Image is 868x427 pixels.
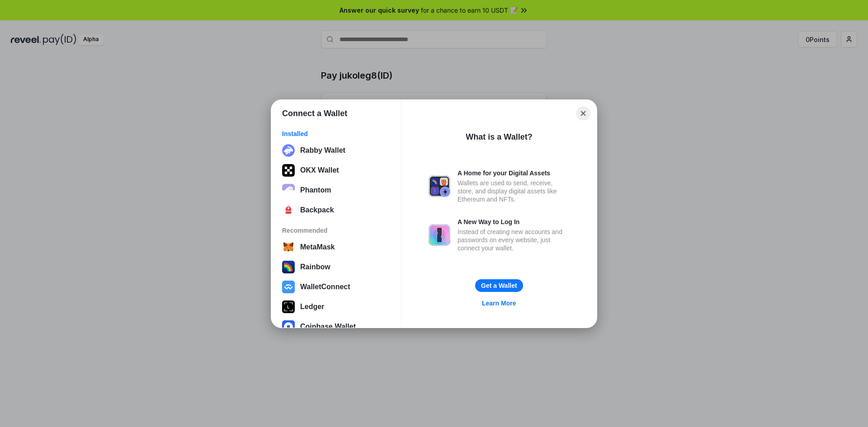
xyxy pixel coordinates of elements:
div: Ledger [300,303,324,311]
img: svg+xml,%3Csvg%20xmlns%3D%22http%3A%2F%2Fwww.w3.org%2F2000%2Fsvg%22%20fill%3D%22none%22%20viewBox... [429,175,450,197]
div: A Home for your Digital Assets [458,169,570,177]
div: Installed [282,130,390,138]
img: 5VZ71FV6L7PA3gg3tXrdQ+DgLhC+75Wq3no69P3MC0NFQpx2lL04Ql9gHK1bRDjsSBIvScBnDTk1WrlGIZBorIDEYJj+rhdgn... [282,164,295,177]
img: 4BxBxKvl5W07cAAAAASUVORK5CYII= [282,204,295,216]
button: Rabby Wallet [279,141,393,160]
button: Get a Wallet [475,279,523,292]
div: Instead of creating new accounts and passwords on every website, just connect your wallet. [458,228,570,252]
div: A New Way to Log In [458,218,570,226]
a: Learn More [476,297,521,309]
button: OKX Wallet [279,161,393,179]
div: Backpack [300,206,334,214]
button: Ledger [279,298,393,316]
img: svg+xml,%3Csvg%20width%3D%2228%22%20height%3D%2228%22%20viewBox%3D%220%200%2028%2028%22%20fill%3D... [282,320,295,333]
img: epq2vO3P5aLWl15yRS7Q49p1fHTx2Sgh99jU3kfXv7cnPATIVQHAx5oQs66JWv3SWEjHOsb3kKgmE5WNBxBId7C8gm8wEgOvz... [282,184,295,197]
h1: Connect a Wallet [282,108,347,119]
img: svg+xml,%3Csvg%20width%3D%22120%22%20height%3D%22120%22%20viewBox%3D%220%200%20120%20120%22%20fil... [282,261,295,273]
button: Coinbase Wallet [279,318,393,336]
div: Learn More [482,299,516,307]
div: Get a Wallet [481,282,517,290]
button: Phantom [279,181,393,199]
img: svg+xml,%3Csvg%20width%3D%2228%22%20height%3D%2228%22%20viewBox%3D%220%200%2028%2028%22%20fill%3D... [282,241,295,253]
div: OKX Wallet [300,166,339,174]
div: MetaMask [300,243,335,251]
img: svg+xml,%3Csvg%20xmlns%3D%22http%3A%2F%2Fwww.w3.org%2F2000%2Fsvg%22%20fill%3D%22none%22%20viewBox... [429,224,450,246]
div: WalletConnect [300,283,350,291]
button: WalletConnect [279,278,393,296]
div: Wallets are used to send, receive, store, and display digital assets like Ethereum and NFTs. [458,179,570,203]
div: Phantom [300,186,331,194]
div: Rabby Wallet [300,146,345,155]
button: Rainbow [279,258,393,276]
div: What is a Wallet? [466,131,532,142]
img: svg+xml,%3Csvg%20xmlns%3D%22http%3A%2F%2Fwww.w3.org%2F2000%2Fsvg%22%20width%3D%2228%22%20height%3... [282,300,295,313]
div: Recommended [282,226,390,235]
img: svg+xml,%3Csvg%20width%3D%2228%22%20height%3D%2228%22%20viewBox%3D%220%200%2028%2028%22%20fill%3D... [282,281,295,293]
div: Rainbow [300,263,330,271]
button: Close [576,106,590,120]
button: Backpack [279,201,393,219]
img: svg+xml;base64,PHN2ZyB3aWR0aD0iMzIiIGhlaWdodD0iMzIiIHZpZXdCb3g9IjAgMCAzMiAzMiIgZmlsbD0ibm9uZSIgeG... [282,144,295,157]
button: MetaMask [279,238,393,256]
div: Coinbase Wallet [300,323,356,331]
